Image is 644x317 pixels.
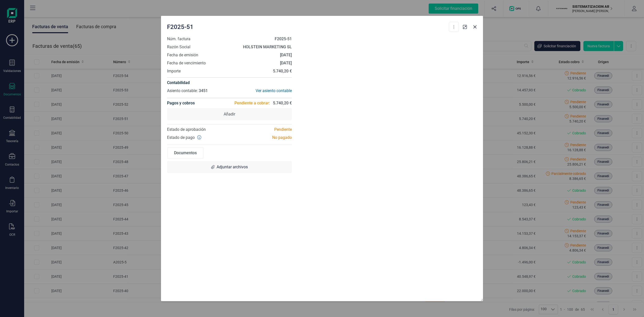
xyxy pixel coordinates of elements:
div: No pagado [229,135,296,141]
strong: 5.740,20 € [273,69,292,73]
span: Fecha de emisión [167,52,198,58]
span: Importe [167,68,181,74]
span: Fecha de vencimiento [167,60,206,66]
div: Pendiente [229,127,296,133]
span: Adjuntar archivos [217,164,248,170]
strong: [DATE] [280,61,292,65]
div: Adjuntar archivos [167,161,292,173]
span: Razón Social [167,44,190,50]
span: Asiento contable: [167,88,198,93]
strong: [DATE] [280,53,292,57]
strong: HOLSTEIN MARKETING SL [243,45,292,49]
h4: Pagos y cobros [167,98,195,108]
span: 3451 [199,88,208,93]
strong: F2025-51 [275,36,292,41]
span: Núm. factura [167,36,190,42]
span: F2025-51 [167,23,193,31]
span: Añadir [224,111,235,117]
span: Estado de pago [167,135,195,141]
div: Documentos [168,148,203,158]
span: Pendiente a cobrar: [234,100,270,106]
h4: Contabilidad [167,80,292,86]
span: 5.740,20 € [273,100,292,106]
span: Estado de aprobación [167,127,206,132]
div: Ver asiento contable [229,88,292,94]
